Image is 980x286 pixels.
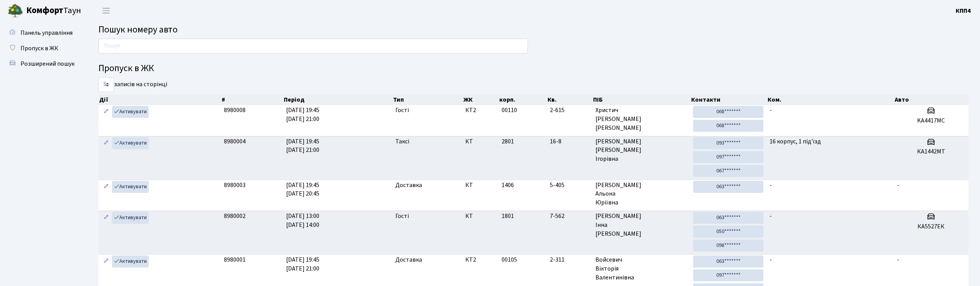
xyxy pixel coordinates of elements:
th: Дії [98,94,221,105]
span: 16 корпус, 1 під'їзд [770,137,821,146]
span: 2-311 [550,255,589,264]
th: Кв. [547,94,592,105]
span: Пошук номеру авто [98,23,178,36]
button: Переключити навігацію [97,4,116,17]
a: Активувати [112,137,149,149]
img: logo.png [8,3,23,19]
span: [PERSON_NAME] [PERSON_NAME] Ігорівна [595,137,687,164]
span: - [770,181,772,189]
span: 2-615 [550,106,589,115]
span: [PERSON_NAME] Інна [PERSON_NAME] [595,212,687,238]
h5: KA4417MC [897,117,965,124]
span: 8980003 [224,181,246,189]
label: записів на сторінці [98,77,167,92]
th: ЖК [463,94,499,105]
span: КТ2 [465,106,495,115]
input: Пошук [98,39,528,53]
a: Пропуск в ЖК [4,41,81,56]
span: 5-405 [550,181,589,190]
span: КТ [465,212,495,221]
span: Розширений пошук [20,60,75,68]
span: 8980004 [224,137,246,146]
span: Гості [395,212,409,221]
span: 8980008 [224,106,246,114]
span: Христич [PERSON_NAME] [PERSON_NAME] [595,106,687,133]
span: Таксі [395,137,409,146]
th: ПІБ [592,94,690,105]
th: корп. [498,94,547,105]
th: Тип [392,94,463,105]
th: Авто [894,94,968,105]
span: - [897,255,899,264]
a: Редагувати [102,137,111,149]
span: 8980002 [224,212,246,220]
span: [DATE] 19:45 [DATE] 21:00 [286,137,319,155]
span: КТ [465,137,495,146]
th: # [221,94,283,105]
span: 00110 [502,106,517,114]
th: Контакти [690,94,767,105]
span: - [770,212,772,220]
span: КТ2 [465,255,495,264]
a: Активувати [112,106,149,118]
span: Гості [395,106,409,115]
b: КПП4 [956,7,971,15]
a: Активувати [112,212,149,224]
a: Розширений пошук [4,56,81,71]
span: Панель управління [20,29,73,37]
a: Редагувати [102,106,111,118]
span: Доставка [395,255,422,264]
a: Редагувати [102,255,111,267]
span: Доставка [395,181,422,190]
a: Активувати [112,181,149,193]
span: 00105 [502,255,517,264]
span: [DATE] 19:45 [DATE] 21:00 [286,255,319,273]
a: КПП4 [956,6,971,15]
span: Войсевич Вікторія Валентинівна [595,255,687,282]
a: Редагувати [102,181,111,193]
select: записів на сторінці [98,77,114,92]
b: Комфорт [26,4,63,17]
th: Ком. [767,94,894,105]
span: 2801 [502,137,514,146]
span: - [897,181,899,189]
span: [DATE] 19:45 [DATE] 20:45 [286,181,319,198]
span: 16-8 [550,137,589,146]
h4: Пропуск в ЖК [98,63,968,74]
span: Пропуск в ЖК [20,44,58,53]
span: [PERSON_NAME] Альона Юріївна [595,181,687,208]
span: КТ [465,181,495,190]
h5: КА5527ЕК [897,223,965,230]
a: Панель управління [4,25,81,41]
h5: КА1442МТ [897,148,965,155]
span: 7-562 [550,212,589,221]
span: - [770,255,772,264]
a: Активувати [112,255,149,267]
a: Редагувати [102,212,111,224]
span: Таун [26,4,81,17]
span: 1406 [502,181,514,189]
span: [DATE] 19:45 [DATE] 21:00 [286,106,319,123]
span: - [770,106,772,114]
th: Період [283,94,392,105]
span: 8980001 [224,255,246,264]
span: [DATE] 13:00 [DATE] 14:00 [286,212,319,229]
span: 1801 [502,212,514,220]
